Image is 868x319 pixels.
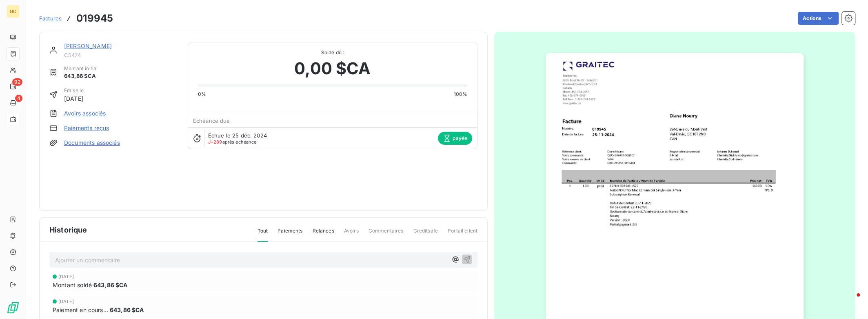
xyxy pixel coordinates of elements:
span: Paiements [277,227,302,241]
a: Paiements reçus [64,124,109,132]
span: 643,86 $CA [93,281,128,289]
span: Échue le 25 déc. 2024 [208,132,267,139]
a: Factures [39,14,62,22]
span: après échéance [208,140,257,144]
span: Paiement en cours... [53,306,108,314]
span: payée [438,132,472,145]
span: Factures [39,15,62,22]
h3: 019945 [76,11,113,26]
span: [DATE] [64,94,84,103]
span: Avoirs [344,227,359,241]
span: Tout [258,227,268,242]
span: Montant soldé [53,281,92,289]
span: Relances [312,227,334,241]
a: Documents associés [64,139,120,147]
span: Portail client [448,227,477,241]
span: 4 [15,95,22,102]
iframe: Intercom live chat [840,291,860,311]
span: Montant initial [64,65,98,72]
span: Commentaires [369,227,404,241]
img: Logo LeanPay [7,301,20,314]
span: J+289 [208,139,222,145]
a: Avoirs associés [64,109,106,117]
span: Creditsafe [413,227,438,241]
span: Émise le [64,87,84,94]
div: GC [7,5,20,18]
span: 92 [12,78,22,86]
span: 643,86 $CA [64,72,98,80]
span: Historique [49,224,87,235]
button: Actions [798,12,839,25]
a: [PERSON_NAME] [64,42,112,49]
span: [DATE] [58,299,74,304]
span: 0% [198,91,206,98]
span: C5474 [64,52,178,58]
span: 643,86 $CA [110,306,144,314]
span: Échéance due [193,117,230,124]
span: 100% [453,91,467,98]
span: [DATE] [58,274,74,279]
span: Solde dû : [198,49,467,56]
span: 0,00 $CA [294,56,371,81]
